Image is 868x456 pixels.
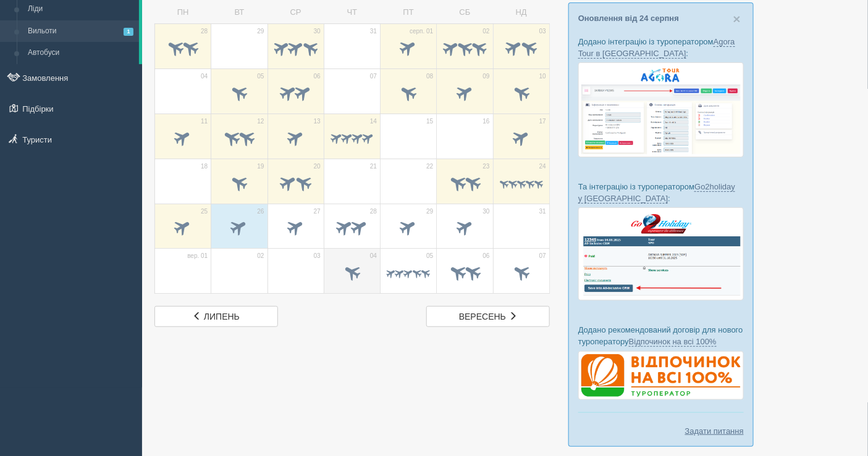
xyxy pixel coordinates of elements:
[578,181,744,204] p: Та інтеграцію із туроператором :
[201,117,208,126] span: 11
[483,162,490,171] span: 23
[257,72,264,81] span: 05
[257,162,264,171] span: 19
[578,62,744,157] img: agora-tour-%D0%B7%D0%B0%D1%8F%D0%B2%D0%BA%D0%B8-%D1%81%D1%80%D0%BC-%D0%B4%D0%BB%D1%8F-%D1%82%D1%8...
[426,306,550,327] a: вересень
[483,117,490,126] span: 16
[483,207,490,216] span: 30
[370,252,377,260] span: 04
[426,72,433,81] span: 08
[370,117,377,126] span: 14
[539,162,546,171] span: 24
[578,351,744,400] img: %D0%B4%D0%BE%D0%B3%D0%BE%D0%B2%D1%96%D1%80-%D0%B2%D1%96%D0%B4%D0%BF%D0%BE%D1%87%D0%B8%D0%BD%D0%BE...
[314,27,321,36] span: 30
[539,27,546,36] span: 03
[314,207,321,216] span: 27
[22,42,139,64] a: Автобуси
[539,252,546,260] span: 07
[257,27,264,36] span: 29
[154,306,278,327] a: липень
[314,162,321,171] span: 20
[578,36,744,59] p: Додано інтеграцію із туроператором :
[426,207,433,216] span: 29
[629,337,717,347] a: Відпочинок на всі 100%
[314,252,321,260] span: 03
[268,2,324,23] td: СР
[483,72,490,81] span: 09
[539,117,546,126] span: 17
[201,72,208,81] span: 04
[483,27,490,36] span: 02
[314,72,321,81] span: 06
[733,12,741,25] button: Close
[539,72,546,81] span: 10
[324,2,380,23] td: ЧТ
[187,252,208,260] span: вер. 01
[426,162,433,171] span: 22
[257,117,264,126] span: 12
[437,2,493,23] td: СБ
[204,312,240,321] span: липень
[426,252,433,260] span: 05
[201,207,208,216] span: 25
[539,207,546,216] span: 31
[578,182,735,204] a: Go2holiday у [GEOGRAPHIC_DATA]
[493,2,549,23] td: НД
[381,2,437,23] td: ПТ
[22,20,139,43] a: Вильоти1
[201,27,208,36] span: 28
[459,312,506,321] span: вересень
[257,207,264,216] span: 26
[733,12,741,26] span: ×
[578,14,679,23] a: Оновлення від 24 серпня
[314,117,321,126] span: 13
[211,2,268,23] td: ВТ
[257,252,264,260] span: 02
[201,162,208,171] span: 18
[370,207,377,216] span: 28
[578,37,735,59] a: Agora Tour в [GEOGRAPHIC_DATA]
[370,72,377,81] span: 07
[370,27,377,36] span: 31
[124,28,133,36] span: 1
[578,324,744,347] p: Додано рекомендований договір для нового туроператору
[370,162,377,171] span: 21
[483,252,490,260] span: 06
[426,117,433,126] span: 15
[578,207,744,301] img: go2holiday-bookings-crm-for-travel-agency.png
[410,27,433,36] span: серп. 01
[155,2,211,23] td: ПН
[685,425,744,437] a: Задати питання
